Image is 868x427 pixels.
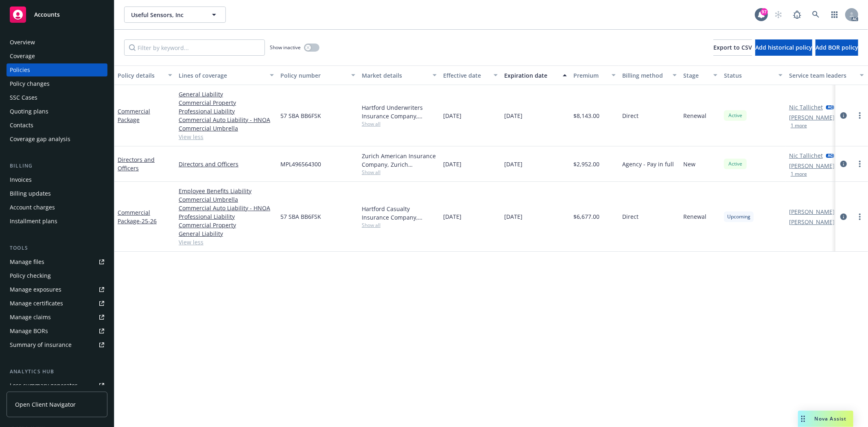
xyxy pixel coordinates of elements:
div: Coverage [10,50,35,63]
div: Policy changes [10,77,50,90]
a: Policies [7,63,107,76]
span: $2,952.00 [573,160,599,168]
span: [DATE] [443,160,461,168]
span: Direct [622,111,638,120]
div: Analytics hub [7,368,107,376]
a: Nic Tallichet [789,151,823,160]
a: Commercial Auto Liability - HNOA [179,115,274,124]
a: Directors and Officers [118,156,155,172]
a: Contacts [7,119,107,132]
a: more [855,111,865,120]
span: Active [727,160,743,168]
div: Coverage gap analysis [10,133,70,146]
a: Billing updates [7,187,107,200]
div: Invoices [10,173,32,186]
div: 97 [761,8,768,15]
div: Hartford Underwriters Insurance Company, Hartford Insurance Group [362,103,437,120]
button: Add historical policy [755,39,812,56]
div: Lines of coverage [179,71,265,80]
a: Professional Liability [179,212,274,221]
div: Effective date [443,71,489,80]
a: SSC Cases [7,91,107,104]
div: Billing method [622,71,668,80]
span: Add BOR policy [816,44,858,51]
a: Commercial Property [179,221,274,229]
div: Policy details [118,71,163,80]
a: Accounts [7,3,107,26]
button: Premium [570,65,619,85]
a: circleInformation [839,212,848,222]
a: Employee Benefits Liability [179,187,274,195]
a: Policy changes [7,77,107,90]
span: 57 SBA BB6FSK [280,111,321,120]
button: Policy details [114,65,175,85]
div: Contacts [10,119,33,132]
div: Hartford Casualty Insurance Company, Hartford Insurance Group [362,205,437,222]
a: circleInformation [839,111,848,120]
span: Accounts [34,11,60,18]
a: Manage claims [7,311,107,324]
a: Directors and Officers [179,160,274,168]
div: SSC Cases [10,91,37,104]
div: Market details [362,71,428,80]
a: View less [179,238,274,246]
a: Commercial Package [118,209,157,225]
span: $6,677.00 [573,212,599,221]
span: New [683,160,695,168]
div: Manage certificates [10,297,63,310]
button: Expiration date [501,65,570,85]
div: Status [724,71,774,80]
a: Invoices [7,173,107,186]
div: Manage exposures [10,283,61,296]
a: Manage exposures [7,283,107,296]
a: circleInformation [839,159,848,169]
span: Nova Assist [815,415,847,422]
button: 1 more [791,172,807,176]
a: Summary of insurance [7,338,107,351]
span: Show all [362,120,437,127]
a: more [855,212,865,222]
a: Coverage [7,50,107,63]
div: Manage files [10,255,44,268]
span: 57 SBA BB6FSK [280,212,321,221]
div: Zurich American Insurance Company, Zurich Insurance Group, CRC Group [362,152,437,169]
a: Commercial Auto Liability - HNOA [179,204,274,212]
a: Commercial Umbrella [179,195,274,204]
div: Premium [573,71,607,80]
button: 1 more [791,123,807,128]
span: $8,143.00 [573,111,599,120]
button: Billing method [619,65,680,85]
a: Manage certificates [7,297,107,310]
a: Account charges [7,201,107,214]
div: Expiration date [504,71,558,80]
a: [PERSON_NAME] [789,161,835,170]
div: Account charges [10,201,55,214]
span: - 25-26 [140,217,157,225]
a: Switch app [826,7,843,23]
div: Installment plans [10,215,57,228]
div: Overview [10,36,35,49]
button: Status [721,65,786,85]
a: Installment plans [7,215,107,228]
span: Active [727,112,743,119]
div: Policies [10,63,30,76]
a: Start snowing [770,7,787,23]
div: Manage claims [10,311,51,324]
input: Filter by keyword... [124,39,265,56]
div: Tools [7,244,107,252]
span: Renewal [683,212,706,221]
a: Coverage gap analysis [7,133,107,146]
div: Manage BORs [10,325,48,338]
div: Stage [683,71,708,80]
span: [DATE] [504,160,523,168]
span: Renewal [683,111,706,120]
div: Drag to move [798,411,808,427]
a: Professional Liability [179,107,274,115]
a: [PERSON_NAME] [789,218,835,226]
span: [DATE] [443,212,461,221]
span: Direct [622,212,638,221]
button: Useful Sensors, Inc [124,7,226,23]
button: Export to CSV [713,39,752,56]
button: Effective date [440,65,501,85]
